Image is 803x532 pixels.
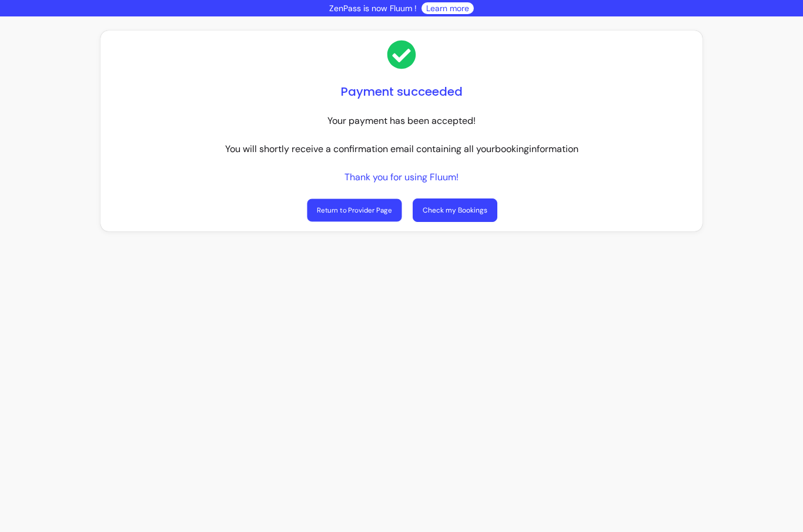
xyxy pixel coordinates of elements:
[341,83,463,100] h1: Payment succeeded
[344,170,459,184] p: Thank you for using Fluum!
[426,2,469,14] a: Learn more
[327,114,476,128] p: Your payment has been accepted!
[329,2,417,14] p: ZenPass is now Fluum !
[413,198,497,222] a: Check my Bookings
[307,199,401,222] a: Return to Provider Page
[225,142,578,156] p: You will shortly receive a confirmation email containing all your booking information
